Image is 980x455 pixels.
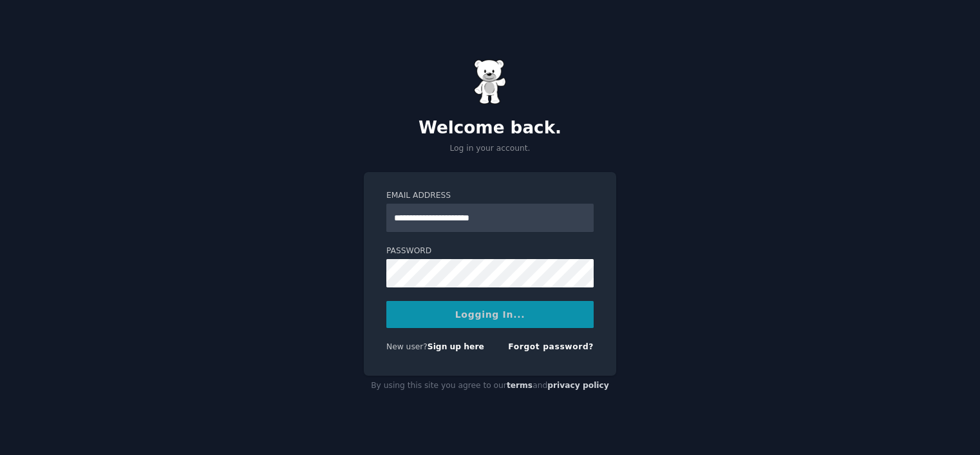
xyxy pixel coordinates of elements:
label: Email Address [386,190,594,202]
label: Password [386,246,594,257]
a: privacy policy [547,381,609,390]
span: New user? [386,342,428,351]
a: terms [507,381,532,390]
a: Forgot password? [508,342,594,351]
div: By using this site you agree to our and [364,376,616,396]
p: Log in your account. [364,143,616,155]
h2: Welcome back. [364,118,616,139]
img: Gummy Bear [474,59,506,104]
a: Sign up here [428,342,484,351]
